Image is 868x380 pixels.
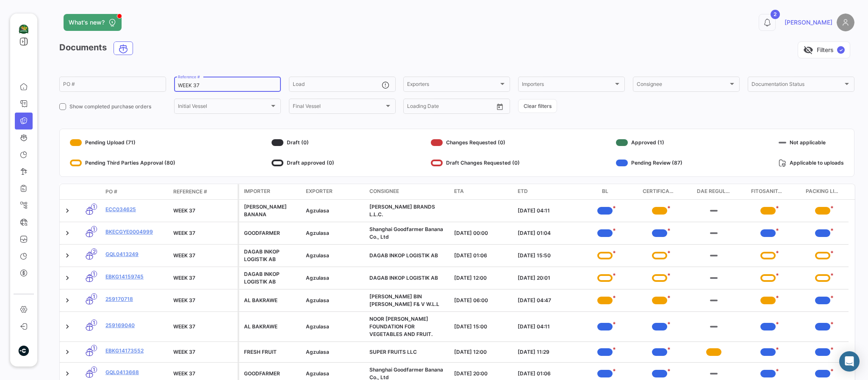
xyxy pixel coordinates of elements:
[837,14,854,31] img: placeholder-user.png
[69,103,151,110] span: Show completed purchase orders
[779,136,844,149] div: Not applicable
[518,323,574,330] div: [DATE] 04:11
[18,24,29,35] img: agzulasa-logo.png
[366,184,451,199] datatable-header-cell: Consignee
[518,207,574,215] div: [DATE] 04:11
[837,46,845,54] span: ✓
[632,184,686,199] datatable-header-cell: CERTIFICADO CO
[779,156,844,170] div: Applicable to uploads
[105,295,166,303] a: 259170718
[63,229,72,237] a: Expand/Collapse Row
[173,323,234,330] div: WEEK 37
[407,83,499,88] span: Exporters
[105,322,166,329] a: 259169040
[91,345,97,351] span: 1
[616,156,682,170] div: Pending Review (87)
[369,252,438,259] span: DAGAB INKOP LOGISTIK AB
[244,203,299,218] div: [PERSON_NAME] BANANA
[293,105,384,110] span: Final Vessel
[306,370,363,377] div: Agzulasa
[63,369,72,378] a: Expand/Collapse Row
[306,297,363,304] div: Agzulasa
[454,297,511,304] div: [DATE] 06:00
[244,323,299,330] div: AL BAKRAWE
[91,226,97,232] span: 1
[272,156,334,170] div: Draft approved (0)
[454,323,511,330] div: [DATE] 15:00
[105,206,166,213] a: ECC034625
[369,293,439,307] span: KHALID BIN MOHAMED F& V W.L.L
[63,274,72,282] a: Expand/Collapse Row
[105,228,166,236] a: BKECGYE0004999
[518,297,574,304] div: [DATE] 04:47
[239,184,302,199] datatable-header-cell: Importer
[244,270,299,286] div: DAGAB INKOP LOGISTIK AB
[369,316,433,337] span: NOOR AL HUDA FOUNDATION FOR VEGETABLES AND FRUIT.
[244,248,299,263] div: DAGAB INKOP LOGISTIK AB
[451,184,514,199] datatable-header-cell: ETA
[839,351,860,372] div: Abrir Intercom Messenger
[244,297,299,304] div: AL BAKRAWE
[806,187,840,196] span: PACKING LIST
[518,252,574,259] div: [DATE] 15:50
[272,136,334,149] div: Draft (0)
[105,251,166,258] a: GQL0413249
[105,347,166,355] a: EBKG14173552
[64,14,122,31] button: What's new?
[306,348,363,356] div: Agzulasa
[697,187,731,196] span: DAE REGULARIZADA
[178,105,269,110] span: Initial Vessel
[803,45,813,55] span: visibility_off
[518,274,574,282] div: [DATE] 20:01
[687,184,741,199] datatable-header-cell: DAE REGULARIZADA
[518,99,557,113] button: Clear filters
[518,370,574,377] div: [DATE] 01:06
[306,207,363,215] div: Agzulasa
[91,293,97,300] span: 1
[91,271,97,277] span: 1
[105,188,117,196] span: PO #
[369,226,443,240] span: Shanghai Goodfarmer Banana Co., Ltd
[306,187,333,195] span: Exporter
[102,184,170,199] datatable-header-cell: PO #
[69,18,105,27] span: What's new?
[91,248,97,255] span: 2
[752,83,843,88] span: Documentation Status
[306,323,363,330] div: Agzulasa
[77,188,102,195] datatable-header-cell: Transport mode
[369,187,399,195] span: Consignee
[454,274,511,282] div: [DATE] 12:00
[643,187,677,196] span: CERTIFICADO CO
[785,18,832,27] span: [PERSON_NAME]
[173,297,234,304] div: WEEK 37
[63,207,72,215] a: Expand/Collapse Row
[173,252,234,259] div: WEEK 37
[454,229,511,237] div: [DATE] 00:00
[578,184,632,199] datatable-header-cell: BL
[431,136,520,149] div: Changes Requested (0)
[244,187,270,195] span: Importer
[170,184,238,199] datatable-header-cell: Reference #
[425,105,466,110] input: To
[798,41,850,58] button: visibility_offFilters✓
[306,274,363,282] div: Agzulasa
[616,136,682,149] div: Approved (1)
[514,184,578,199] datatable-header-cell: ETD
[63,348,72,356] a: Expand/Collapse Row
[306,229,363,237] div: Agzulasa
[244,229,299,237] div: GOODFARMER
[637,83,728,88] span: Consignee
[796,184,850,199] datatable-header-cell: PACKING LIST
[70,156,175,170] div: Pending Third Parties Approval (80)
[454,370,511,377] div: [DATE] 20:00
[454,187,464,195] span: ETA
[173,207,234,215] div: WEEK 37
[70,136,175,149] div: Pending Upload (71)
[173,188,207,196] span: Reference #
[369,349,417,355] span: SUPER FRUITS LLC
[63,251,72,260] a: Expand/Collapse Row
[369,275,438,281] span: DAGAB INKOP LOGISTIK AB
[173,370,234,377] div: WEEK 37
[494,100,506,113] button: Open calendar
[518,229,574,237] div: [DATE] 01:04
